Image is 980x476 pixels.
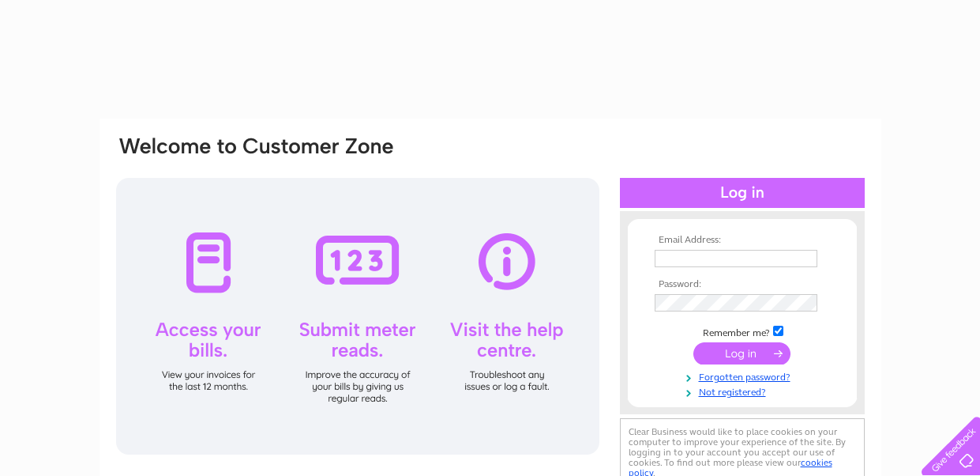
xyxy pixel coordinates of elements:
[651,323,834,339] td: Remember me?
[651,279,834,290] th: Password:
[655,383,834,399] a: Not registered?
[651,235,834,246] th: Email Address:
[798,252,811,265] img: npw-badge-icon-locked.svg
[693,342,790,365] input: Submit
[798,297,811,309] img: npw-badge-icon-locked.svg
[655,368,834,383] a: Forgotten password?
